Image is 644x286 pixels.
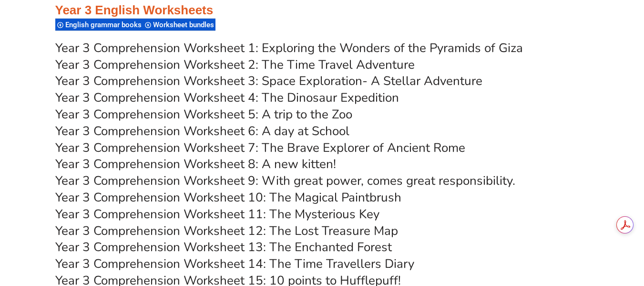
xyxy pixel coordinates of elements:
[55,18,143,31] div: English grammar books
[55,2,589,19] h3: Year 3 English Worksheets
[55,189,401,206] a: Year 3 Comprehension Worksheet 10: The Magical Paintbrush
[55,56,415,73] a: Year 3 Comprehension Worksheet 2: The Time Travel Adventure
[55,255,414,272] a: Year 3 Comprehension Worksheet 14: The Time Travellers Diary
[153,21,217,29] span: Worksheet bundles
[55,206,379,222] a: Year 3 Comprehension Worksheet 11: The Mysterious Key
[55,222,398,239] a: Year 3 Comprehension Worksheet 12: The Lost Treasure Map
[55,239,392,255] a: Year 3 Comprehension Worksheet 13: The Enchanted Forest
[55,172,515,189] a: Year 3 Comprehension Worksheet 9: With great power, comes great responsibility.
[55,89,399,106] a: Year 3 Comprehension Worksheet 4: The Dinosaur Expedition
[143,18,215,31] div: Worksheet bundles
[55,40,523,56] a: Year 3 Comprehension Worksheet 1: Exploring the Wonders of the Pyramids of Giza
[55,156,336,172] a: Year 3 Comprehension Worksheet 8: A new kitten!
[55,139,465,156] a: Year 3 Comprehension Worksheet 7: The Brave Explorer of Ancient Rome
[55,123,349,139] a: Year 3 Comprehension Worksheet 6: A day at School
[55,73,482,89] a: Year 3 Comprehension Worksheet 3: Space Exploration- A Stellar Adventure
[65,21,144,29] span: English grammar books
[485,178,644,286] iframe: Chat Widget
[55,106,352,123] a: Year 3 Comprehension Worksheet 5: A trip to the Zoo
